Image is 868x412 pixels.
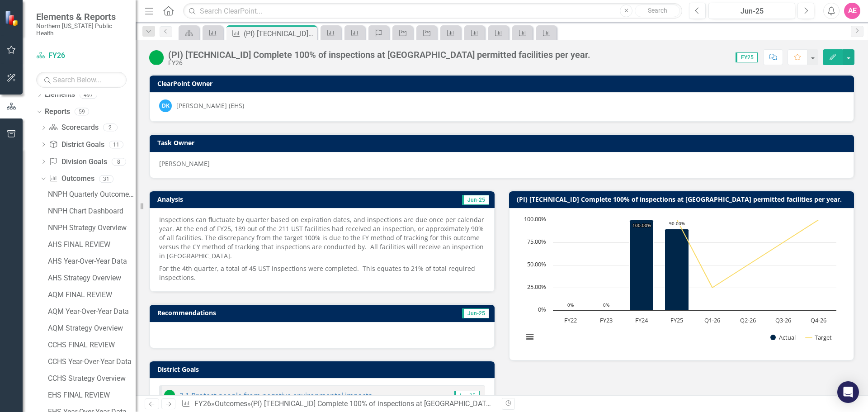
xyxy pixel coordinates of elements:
h3: ClearPoint Owner [157,80,849,87]
svg: Interactive chart [519,215,841,351]
div: AQM Strategy Overview [48,324,136,332]
h3: Recommendations [157,309,382,316]
a: AHS Strategy Overview [46,271,136,285]
text: 75.00% [527,237,546,246]
h3: Analysis [157,196,317,203]
a: AHS FINAL REVIEW [46,237,136,252]
a: CCHS FINAL REVIEW [46,338,136,352]
path: FY25, 90. Actual. [665,229,689,311]
span: Elements & Reports [36,11,127,22]
div: AHS Year-Over-Year Data [48,257,136,265]
text: 0% [538,305,546,313]
a: NNPH Strategy Overview [46,221,136,235]
div: (PI) [TECHNICAL_ID] Complete 100% of inspections at [GEOGRAPHIC_DATA] permitted facilities per year. [168,50,590,60]
button: View chart menu, Chart [524,331,536,343]
div: » » [181,399,495,409]
span: Jun-25 [454,391,480,401]
div: 31 [99,175,113,183]
div: AHS FINAL REVIEW [48,241,136,249]
text: Q1-26 [704,316,720,324]
button: AE [844,3,860,19]
a: AQM Strategy Overview [46,321,136,336]
a: FY26 [36,51,127,61]
a: CCHS Strategy Overview [46,371,136,386]
p: Inspections can fluctuate by quarter based on expiration dates, and inspections are due once per ... [159,215,485,262]
a: District Goals [49,140,104,150]
text: 90.00% [669,220,685,227]
div: 11 [109,141,123,148]
div: FY26 [168,60,590,66]
a: Division Goals [49,157,107,167]
a: Outcomes [49,174,94,184]
div: AHS Strategy Overview [48,274,136,282]
div: Jun-25 [712,6,792,17]
h3: Task Owner [157,139,849,146]
img: On Target [164,390,175,401]
a: AQM FINAL REVIEW [46,288,136,302]
div: [PERSON_NAME] [159,159,844,168]
a: CCHS Year-Over-Year Data [46,355,136,369]
div: NNPH Quarterly Outcomes Report [48,190,136,199]
text: Q2-26 [740,316,756,324]
div: (PI) [TECHNICAL_ID] Complete 100% of inspections at [GEOGRAPHIC_DATA] permitted facilities per year. [244,28,315,39]
input: Search ClearPoint... [183,3,682,19]
div: [PERSON_NAME] (EHS) [176,101,244,110]
div: NNPH Chart Dashboard [48,207,136,215]
text: Q4-26 [811,316,826,324]
small: Northern [US_STATE] Public Health [36,22,127,37]
button: Search [635,5,680,17]
div: AQM Year-Over-Year Data [48,308,136,316]
span: Search [648,7,667,14]
div: AQM FINAL REVIEW [48,291,136,299]
a: NNPH Chart Dashboard [46,204,136,218]
img: ClearPoint Strategy [4,9,21,27]
div: (PI) [TECHNICAL_ID] Complete 100% of inspections at [GEOGRAPHIC_DATA] permitted facilities per year. [251,399,582,408]
button: Jun-25 [708,3,795,19]
p: For the 4th quarter, a total of 45 UST inspections were completed. This equates to 21% of total r... [159,262,485,282]
a: Reports [45,107,70,117]
a: AHS Year-Over-Year Data [46,254,136,269]
div: Chart. Highcharts interactive chart. [519,215,844,351]
text: FY24 [635,316,648,324]
div: EHS FINAL REVIEW [48,391,136,399]
a: EHS FINAL REVIEW [46,388,136,403]
div: NNPH Strategy Overview [48,224,136,232]
button: Show Target [806,333,832,341]
text: FY22 [564,316,577,324]
div: Open Intercom Messenger [837,381,859,403]
path: FY24, 100. Actual. [630,220,654,311]
a: Scorecards [49,123,98,133]
text: 100.00% [524,215,546,223]
a: AQM Year-Over-Year Data [46,304,136,319]
div: CCHS FINAL REVIEW [48,341,136,349]
text: FY23 [600,316,613,324]
text: 25.00% [527,283,546,291]
a: FY26 [194,399,211,408]
h3: (PI) [TECHNICAL_ID] Complete 100% of inspections at [GEOGRAPHIC_DATA] permitted facilities per year. [517,196,849,203]
text: 0% [603,302,609,308]
span: Jun-25 [462,195,489,205]
div: 2 [103,124,118,132]
div: CCHS Strategy Overview [48,374,136,383]
div: 8 [112,158,126,166]
span: Jun-25 [462,308,489,318]
a: NNPH Quarterly Outcomes Report [46,187,136,202]
span: FY25 [736,52,758,62]
text: FY25 [670,316,683,324]
text: 50.00% [527,260,546,268]
a: Outcomes [215,399,247,408]
img: On Target [149,50,164,65]
text: 0% [567,302,574,308]
text: 100.00% [632,222,651,228]
a: Elements [45,90,75,100]
h3: District Goals [157,366,490,373]
div: CCHS Year-Over-Year Data [48,358,136,366]
input: Search Below... [36,72,127,88]
div: DK [159,99,172,112]
button: Show Actual [770,333,796,341]
text: Q3-26 [775,316,791,324]
div: 497 [80,91,97,99]
div: 59 [75,108,89,116]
